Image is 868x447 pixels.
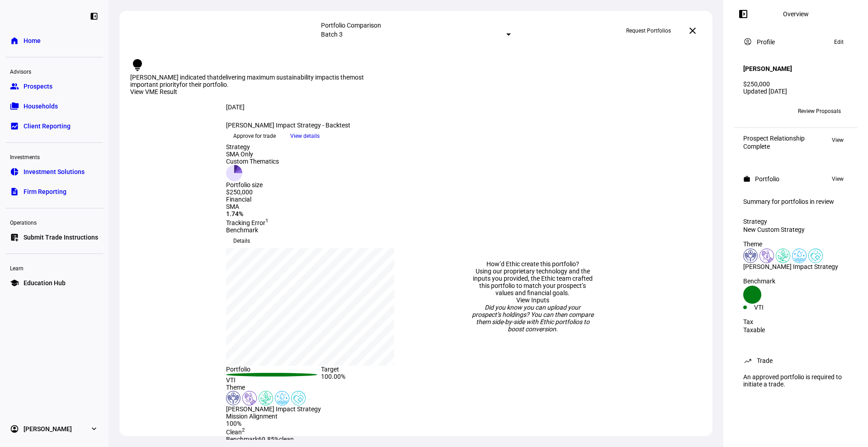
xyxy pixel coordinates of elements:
span: delivering maximum sustainability impact [219,74,335,81]
img: climateChange.colored.svg [259,391,273,405]
button: View [827,135,848,146]
span: Request Portfolios [626,24,671,38]
div: [PERSON_NAME] indicated that is the for their portfolio. [130,74,392,88]
eth-mat-symbol: list_alt_add [10,233,19,242]
eth-mat-symbol: folder_copy [10,102,19,111]
button: View [827,174,848,184]
div: VTI [226,376,321,384]
mat-icon: left_panel_open [738,9,749,19]
div: 1.74% [226,210,416,217]
div: Mission Alignment [226,413,416,420]
div: chart, 1 series [226,248,394,366]
img: climateChange.colored.svg [776,249,790,263]
img: poverty.colored.svg [242,391,257,405]
div: Portfolio Comparison [321,22,511,29]
div: Investments [5,150,103,163]
img: humanRights.colored.svg [226,391,241,405]
div: Strategy [226,143,279,151]
a: bid_landscapeClient Reporting [5,117,103,135]
eth-mat-symbol: group [10,82,19,91]
span: Details [233,234,250,248]
img: poverty.colored.svg [759,249,774,263]
mat-select-trigger: Batch 3 [321,31,343,38]
div: 100.00% [321,373,416,384]
div: Complete [743,143,805,150]
button: Request Portfolios [619,24,678,38]
div: Theme [743,240,848,248]
div: Tax [743,318,848,325]
h4: [PERSON_NAME] [743,65,792,72]
div: Benchmark [226,226,416,234]
span: Firm Reporting [24,187,66,196]
eth-mat-symbol: home [10,36,19,45]
eth-panel-overview-card-header: Profile [743,37,848,47]
img: healthWellness.colored.svg [808,249,823,263]
div: View VME Result [130,88,702,96]
div: Advisors [5,65,103,77]
span: Home [24,36,41,45]
div: Learn [5,261,103,274]
mat-icon: account_circle [743,37,752,46]
button: Details [226,234,257,248]
a: folder_copyHouseholds [5,97,103,115]
div: VTI [754,304,796,311]
div: $250,000 [743,80,848,88]
div: Strategy [743,218,848,225]
span: Households [24,102,58,111]
div: Did you know you can upload your prospect’s holdings? You can then compare them side-by-side with... [471,304,594,333]
mat-icon: close [687,25,698,36]
span: [PERSON_NAME] [24,424,72,433]
img: healthWellness.colored.svg [291,391,306,405]
span: Edit [834,37,844,47]
div: Portfolio [226,366,321,373]
div: Profile [757,38,775,46]
div: Updated [DATE] [743,88,848,95]
span: Prospects [24,82,52,91]
span: Clean [226,428,245,436]
span: ZT [761,108,767,114]
div: Portfolio size [226,181,279,188]
div: Overview [783,10,809,18]
eth-panel-overview-card-header: Trade [743,355,848,366]
a: descriptionFirm Reporting [5,183,103,201]
div: $250,000 [226,188,279,196]
div: Custom Thematics [226,158,279,165]
sup: 2 [242,427,245,433]
a: groupProspects [5,77,103,95]
span: Benchmark [226,436,258,443]
div: Benchmark [743,278,848,285]
mat-icon: lightbulb [130,58,145,72]
div: Trade [757,357,773,364]
eth-mat-symbol: school [10,278,19,287]
a: View details [283,132,327,139]
div: [PERSON_NAME] Impact Strategy [226,405,416,413]
button: View details [283,129,327,143]
eth-mat-symbol: account_circle [10,424,19,433]
div: [PERSON_NAME] Impact Strategy - Backtest [226,122,416,129]
eth-panel-overview-card-header: Portfolio [743,174,848,184]
div: Operations [5,216,103,228]
button: Review Proposals [791,104,848,118]
a: homeHome [5,32,103,50]
a: View Inputs [516,296,549,304]
span: Submit Trade Instructions [24,233,98,242]
div: [PERSON_NAME] Impact Strategy [743,263,848,270]
span: View details [290,129,320,143]
button: Approve for trade [226,129,283,143]
mat-icon: work [743,175,750,183]
span: Approve for trade [233,129,276,143]
div: Taxable [743,326,848,334]
mat-icon: trending_up [743,356,752,365]
eth-mat-symbol: description [10,187,19,196]
span: View [832,135,844,146]
div: 100% [226,420,416,427]
span: most important priority [130,74,364,88]
div: SMA [226,203,416,210]
img: cleanWater.colored.svg [275,391,289,405]
div: Using our proprietary technology and the inputs you provided, the Ethic team crafted this portfol... [471,268,594,296]
img: humanRights.colored.svg [743,249,758,263]
div: An approved portfolio is required to initiate a trade. [738,370,854,391]
button: Edit [830,37,848,47]
a: pie_chartInvestment Solutions [5,163,103,181]
img: cleanWater.colored.svg [792,249,807,263]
